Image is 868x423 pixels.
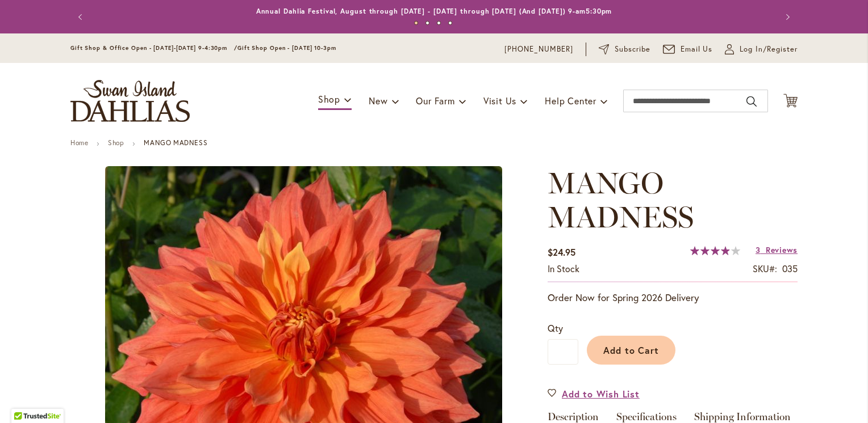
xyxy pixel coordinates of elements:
[548,263,579,276] div: Availability
[562,387,640,400] span: Add to Wish List
[483,95,516,107] span: Visit Us
[548,387,640,400] a: Add to Wish List
[70,138,88,147] a: Home
[756,244,761,255] span: 3
[318,93,340,105] span: Shop
[756,244,798,255] a: 3 Reviews
[775,6,798,28] button: Next
[690,246,740,255] div: 78%
[663,44,713,55] a: Email Us
[725,44,798,55] a: Log In/Register
[256,7,612,15] a: Annual Dahlia Festival, August through [DATE] - [DATE] through [DATE] (And [DATE]) 9-am5:30pm
[548,291,798,304] p: Order Now for Spring 2026 Delivery
[414,21,418,25] button: 1 of 4
[70,80,190,122] a: store logo
[70,6,93,28] button: Previous
[587,336,675,365] button: Add to Cart
[548,322,563,334] span: Qty
[369,95,387,107] span: New
[548,165,694,235] span: MANGO MADNESS
[545,95,596,107] span: Help Center
[70,44,237,52] span: Gift Shop & Office Open - [DATE]-[DATE] 9-4:30pm /
[144,138,207,147] strong: MANGO MADNESS
[416,95,454,107] span: Our Farm
[425,21,429,25] button: 2 of 4
[681,44,713,55] span: Email Us
[615,44,650,55] span: Subscribe
[782,263,798,276] div: 035
[437,21,441,25] button: 3 of 4
[548,263,579,274] span: In stock
[448,21,452,25] button: 4 of 4
[740,44,798,55] span: Log In/Register
[548,246,575,258] span: $24.95
[108,138,124,147] a: Shop
[753,263,777,274] strong: SKU
[603,344,660,356] span: Add to Cart
[237,44,336,52] span: Gift Shop Open - [DATE] 10-3pm
[766,244,798,255] span: Reviews
[504,44,573,55] a: [PHONE_NUMBER]
[599,44,650,55] a: Subscribe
